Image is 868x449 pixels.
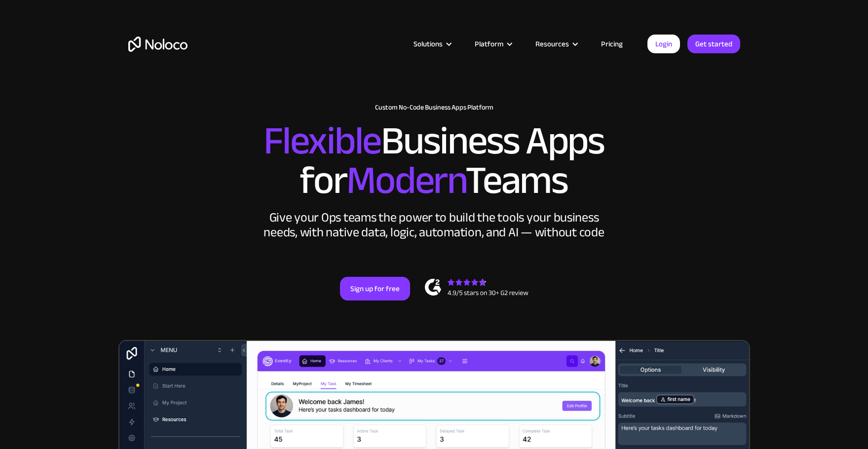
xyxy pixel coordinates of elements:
a: Login [647,35,680,53]
a: home [128,37,188,52]
div: Give your Ops teams the power to build the tools your business needs, with native data, logic, au... [262,210,607,240]
a: Get started [687,35,740,53]
div: Solutions [401,37,462,50]
h2: Business Apps for Teams [128,121,740,200]
h1: Custom No-Code Business Apps Platform [128,104,740,112]
div: Resources [523,37,589,50]
div: Solutions [414,37,443,50]
a: Sign up for free [340,277,410,300]
span: Flexible [264,104,381,178]
div: Platform [462,37,523,50]
div: Platform [475,37,503,50]
a: Pricing [589,37,635,50]
div: Resources [535,37,569,50]
span: Modern [346,144,465,217]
